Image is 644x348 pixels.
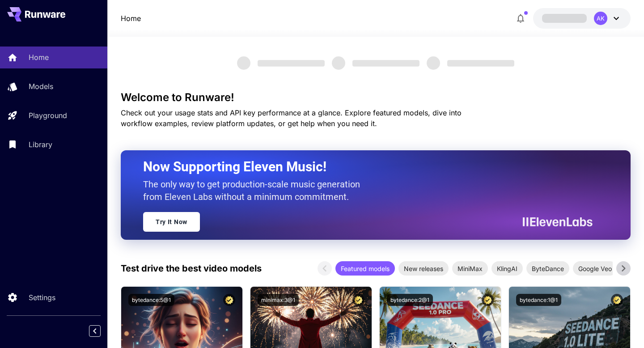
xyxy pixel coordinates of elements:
button: minimax:3@1 [258,294,299,306]
button: bytedance:1@1 [516,294,561,306]
nav: breadcrumb [121,13,141,24]
span: MiniMax [452,264,488,273]
span: Featured models [335,264,395,273]
div: AK [594,12,607,25]
div: Collapse sidebar [96,323,107,339]
h2: Now Supporting Eleven Music! [143,158,586,175]
h3: Welcome to Runware! [121,91,631,104]
p: The only way to get production-scale music generation from Eleven Labs without a minimum commitment. [143,178,367,203]
a: Home [121,13,141,24]
p: Test drive the best video models [121,262,262,275]
button: AK [533,8,631,29]
div: MiniMax [452,261,488,276]
span: ByteDance [526,264,569,273]
div: ByteDance [526,261,569,276]
p: Home [29,52,49,63]
div: New releases [398,261,449,276]
p: Models [29,81,53,92]
button: Certified Model – Vetted for best performance and includes a commercial license. [352,294,364,306]
p: Playground [29,110,67,121]
span: Google Veo [573,264,617,273]
div: Google Veo [573,261,617,276]
a: Try It Now [143,212,200,232]
button: Collapse sidebar [89,325,101,337]
span: New releases [398,264,449,273]
button: bytedance:2@1 [387,294,433,306]
button: bytedance:5@1 [128,294,174,306]
span: KlingAI [491,264,523,273]
div: Featured models [335,261,395,276]
div: KlingAI [491,261,523,276]
p: Library [29,139,52,150]
button: Certified Model – Vetted for best performance and includes a commercial license. [482,294,494,306]
span: Check out your usage stats and API key performance at a glance. Explore featured models, dive int... [121,108,462,128]
button: Certified Model – Vetted for best performance and includes a commercial license. [611,294,623,306]
p: Settings [29,292,55,303]
button: Certified Model – Vetted for best performance and includes a commercial license. [223,294,235,306]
